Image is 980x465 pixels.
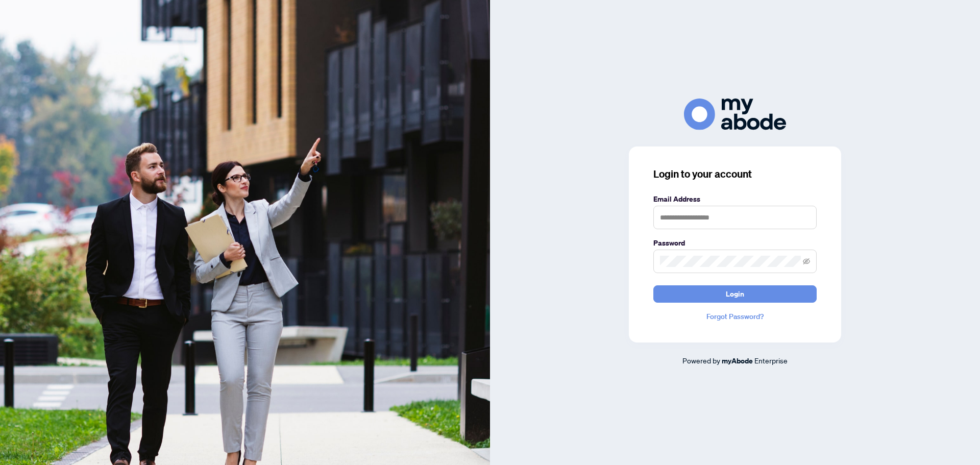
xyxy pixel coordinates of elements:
[722,355,753,366] a: myAbode
[653,167,817,181] h3: Login to your account
[754,356,788,365] span: Enterprise
[653,285,817,303] button: Login
[682,356,720,365] span: Powered by
[653,193,817,205] label: Email Address
[653,311,817,322] a: Forgot Password?
[684,99,786,130] img: ma-logo
[803,258,810,265] span: eye-invisible
[726,286,744,302] span: Login
[653,237,817,249] label: Password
